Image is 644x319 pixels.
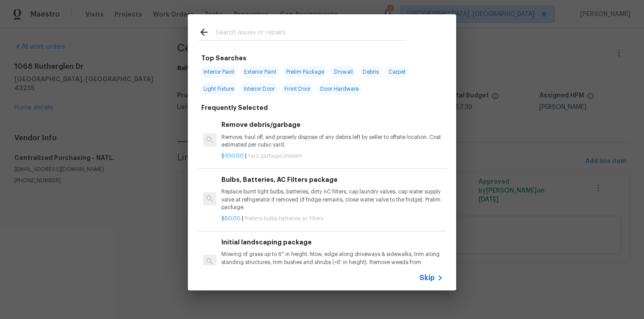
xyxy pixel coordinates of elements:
[221,152,443,160] p: |
[386,66,408,78] span: Carpet
[318,83,361,95] span: Door Hardware
[241,66,279,78] span: Exterior Paint
[221,237,443,247] h6: Initial landscaping package
[245,216,323,221] span: Prelims bulbs batteries ac filters
[216,27,405,40] input: Search issues or repairs
[221,175,443,185] h6: Bulbs, Batteries, AC Filters package
[248,153,302,159] span: Yard garbage present
[201,103,268,113] h6: Frequently Selected
[221,216,241,221] span: $50.00
[201,66,237,78] span: Interior Paint
[221,188,443,211] p: Replace burnt light bulbs, batteries, dirty AC filters, cap laundry valves, cap water supply valv...
[201,83,237,95] span: Light Fixture
[221,153,244,159] span: $100.00
[201,53,246,63] h6: Top Searches
[282,83,313,95] span: Front Door
[221,120,443,130] h6: Remove debris/garbage
[221,251,443,273] p: Mowing of grass up to 6" in height. Mow, edge along driveways & sidewalks, trim along standing st...
[331,66,356,78] span: Drywall
[360,66,381,78] span: Debris
[221,134,443,149] p: Remove, haul off, and properly dispose of any debris left by seller to offsite location. Cost est...
[241,83,277,95] span: Interior Door
[221,215,443,222] p: |
[284,66,327,78] span: Prelim Package
[419,273,435,282] span: Skip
